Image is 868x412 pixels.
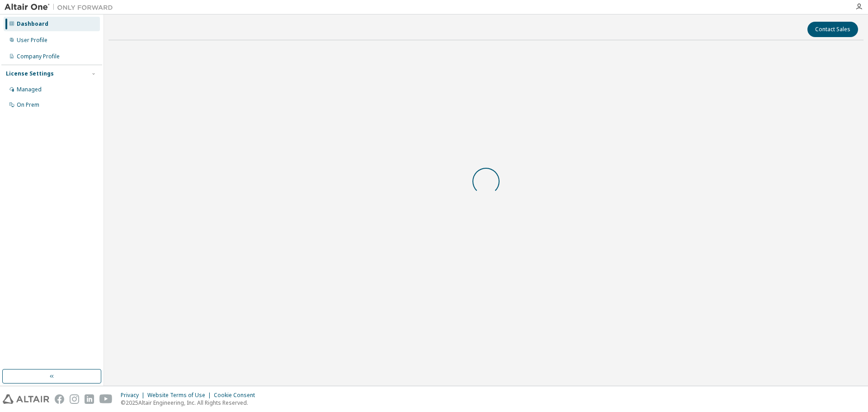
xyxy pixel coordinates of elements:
img: youtube.svg [99,394,113,404]
div: Managed [17,86,42,93]
div: Website Terms of Use [147,392,214,399]
img: linkedin.svg [85,394,94,404]
img: facebook.svg [55,394,64,404]
div: User Profile [17,37,47,44]
div: Cookie Consent [214,392,260,399]
div: On Prem [17,101,39,109]
img: Altair One [5,3,118,12]
button: Contact Sales [807,22,858,37]
div: Company Profile [17,53,60,60]
div: License Settings [6,70,54,77]
div: Privacy [121,392,147,399]
p: © 2025 Altair Engineering, Inc. All Rights Reserved. [121,399,260,407]
img: instagram.svg [70,394,79,404]
img: altair_logo.svg [3,394,49,404]
div: Dashboard [17,20,48,28]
